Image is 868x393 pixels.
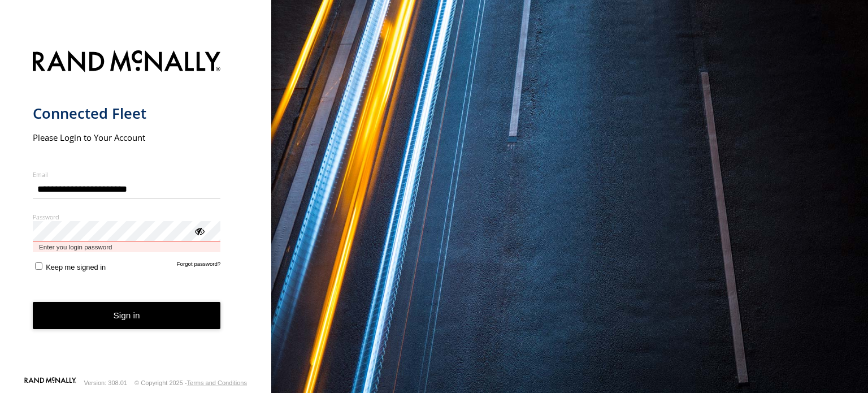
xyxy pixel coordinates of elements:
h1: Connected Fleet [33,104,221,123]
img: Rand McNally [33,48,221,77]
input: Keep me signed in [35,262,42,270]
form: main [33,44,239,376]
a: Forgot password? [177,261,221,271]
span: Keep me signed in [46,263,106,271]
h2: Please Login to Your Account [33,132,221,143]
a: Terms and Conditions [187,379,247,386]
div: Version: 308.01 [84,379,127,386]
a: Visit our Website [24,377,76,388]
button: Sign in [33,302,221,330]
span: Enter you login password [33,241,221,252]
div: © Copyright 2025 - [134,379,247,386]
div: ViewPassword [193,225,205,236]
label: Email [33,170,221,179]
label: Password [33,213,221,221]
